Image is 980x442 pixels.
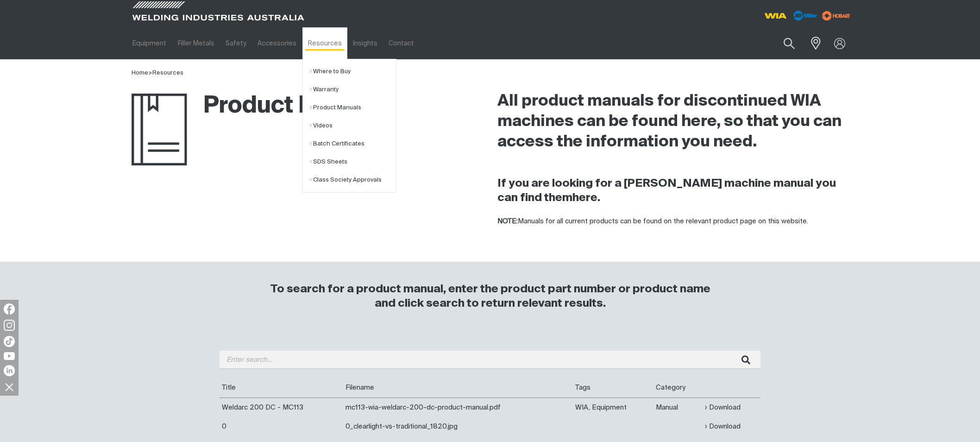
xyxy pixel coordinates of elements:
a: Filler Metals [172,27,220,59]
img: TikTok [4,336,15,347]
a: Videos [310,117,396,135]
th: Title [220,378,343,398]
strong: If you are looking for a [PERSON_NAME] machine manual you can find them [497,178,836,203]
a: Product Manuals [310,99,396,117]
img: hide socials [1,379,17,395]
a: Resources [152,70,183,76]
a: Resources [302,27,347,59]
th: Filename [343,378,573,398]
span: > [148,70,152,76]
a: Insights [347,27,383,59]
input: Enter search... [220,351,760,369]
a: Warranty [310,81,396,99]
img: Facebook [4,303,15,315]
a: Contact [383,27,420,59]
a: Safety [220,27,252,59]
th: Category [653,378,703,398]
td: Manual [653,398,703,417]
a: Accessories [252,27,302,59]
a: Home [132,70,148,76]
td: Weldarc 200 DC - MC113 [220,398,343,417]
img: miller [819,9,853,23]
a: Batch Certificates [310,135,396,153]
button: Search products [773,32,805,54]
td: mc113-wia-weldarc-200-dc-product-manual.pdf [343,398,573,417]
a: Download [705,402,741,413]
h2: All product manuals for discontinued WIA machines can be found here, so that you can access the i... [497,91,848,152]
a: Download [705,421,741,432]
td: 0_clearlight-vs-traditional_1820.jpg [343,417,573,436]
img: YouTube [4,352,15,360]
a: Where to Buy [310,63,396,81]
input: Product name or item number... [762,32,805,54]
a: here. [572,192,600,203]
img: Instagram [4,320,15,331]
nav: Main [127,27,672,59]
ul: Resources Submenu [302,59,396,193]
td: 0 [220,417,343,436]
a: Equipment [127,27,172,59]
img: LinkedIn [4,365,15,376]
td: WIA, Equipment [573,398,653,417]
strong: NOTE: [497,218,518,225]
a: Class Society Approvals [310,171,396,189]
h3: To search for a product manual, enter the product part number or product name and click search to... [266,282,714,311]
th: Tags [573,378,653,398]
a: SDS Sheets [310,153,396,171]
h1: Product Manuals [132,91,395,121]
p: Manuals for all current products can be found on the relevant product page on this website. [497,216,848,227]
